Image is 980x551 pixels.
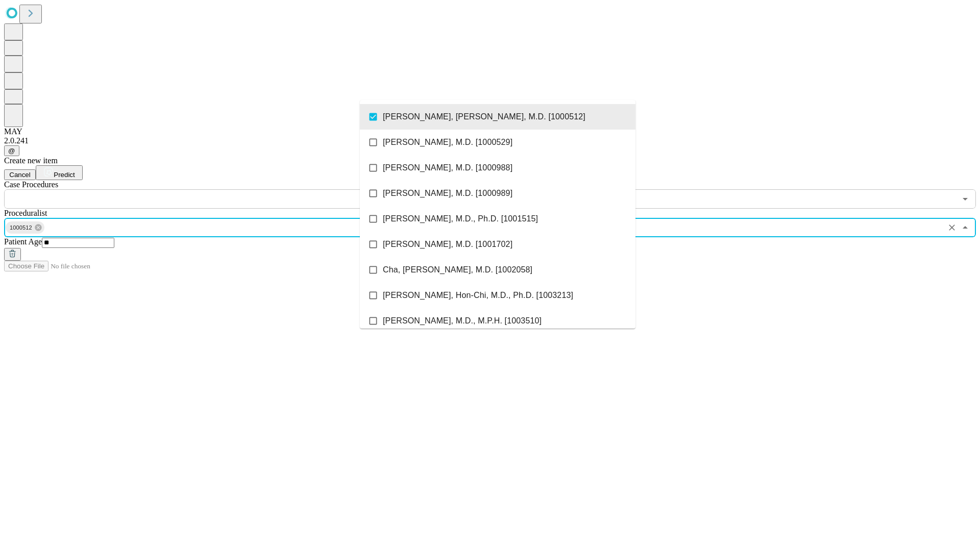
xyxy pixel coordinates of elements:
[36,165,83,180] button: Predict
[8,147,15,155] span: @
[945,220,959,235] button: Clear
[383,162,512,174] span: [PERSON_NAME], M.D. [1000988]
[4,156,58,165] span: Create new item
[4,169,36,180] button: Cancel
[6,222,36,234] span: 1000512
[4,237,42,246] span: Patient Age
[383,289,573,302] span: [PERSON_NAME], Hon-Chi, M.D., Ph.D. [1003213]
[383,238,512,251] span: [PERSON_NAME], M.D. [1001702]
[4,180,58,189] span: Scheduled Procedure
[383,315,542,327] span: [PERSON_NAME], M.D., M.P.H. [1003510]
[4,136,976,145] div: 2.0.241
[4,145,19,156] button: @
[958,192,972,206] button: Open
[9,171,31,179] span: Cancel
[958,220,972,235] button: Close
[383,136,512,148] span: [PERSON_NAME], M.D. [1000529]
[6,221,44,234] div: 1000512
[4,209,47,217] span: Proceduralist
[383,111,585,123] span: [PERSON_NAME], [PERSON_NAME], M.D. [1000512]
[383,264,532,276] span: Cha, [PERSON_NAME], M.D. [1002058]
[4,127,976,136] div: MAY
[383,187,512,199] span: [PERSON_NAME], M.D. [1000989]
[383,213,538,225] span: [PERSON_NAME], M.D., Ph.D. [1001515]
[54,171,75,179] span: Predict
